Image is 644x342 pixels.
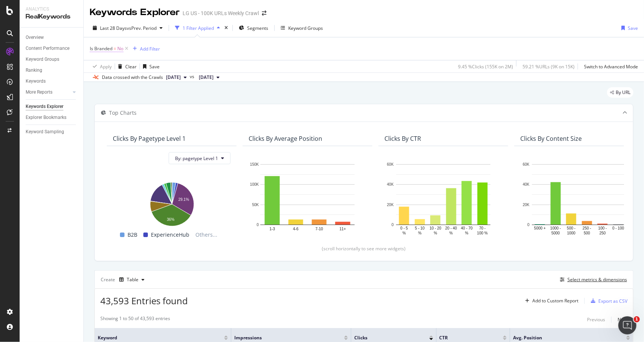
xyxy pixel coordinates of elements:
a: Keywords Explorer [26,103,78,111]
text: 1000 [567,231,576,235]
div: Ranking [26,66,42,74]
text: 50K [252,203,259,207]
text: 0 - 100 [612,226,624,230]
text: % [465,231,469,235]
text: 500 - [567,226,576,230]
text: 5 - 10 [415,226,425,230]
span: CTR [440,334,492,341]
text: 1000 - [550,226,561,230]
span: vs Prev. Period [127,25,157,31]
a: Explorer Bookmarks [26,114,78,122]
div: Keywords Explorer [90,6,180,19]
div: Top Charts [109,109,137,117]
span: Impressions [234,334,333,341]
text: % [403,231,406,235]
span: No [117,43,123,54]
text: 0 [392,223,394,227]
text: 10 - 20 [430,226,442,230]
span: Is Branded [90,45,112,52]
div: Clicks By CTR [384,135,421,142]
text: 36% [167,218,174,222]
text: 20 - 40 [445,226,457,230]
div: Save [149,63,160,70]
button: Switch to Advanced Mode [581,60,638,72]
text: 250 [599,231,606,235]
div: Switch to Advanced Mode [584,63,638,70]
a: Keyword Sampling [26,128,78,136]
div: Keyword Sampling [26,128,64,136]
button: [DATE] [196,73,223,82]
span: Others... [192,230,220,239]
div: Explorer Bookmarks [26,114,66,122]
text: 40K [523,183,530,187]
text: % [434,231,437,235]
text: 11+ [340,227,346,231]
div: More Reports [26,88,52,96]
div: 9.45 % Clicks ( 155K on 2M ) [458,63,513,70]
div: Export as CSV [598,298,627,304]
button: Segments [236,22,271,34]
span: Keyword [98,334,213,341]
div: A chart. [249,160,366,236]
text: 4-6 [293,227,299,231]
text: 250 - [583,226,591,230]
div: Clicks By pagetype Level 1 [113,135,186,142]
div: Clicks By Content Size [520,135,582,142]
text: 29.1% [178,198,189,202]
div: Data crossed with the Crawls [102,74,163,81]
span: 2025 Aug. 31st [199,74,214,81]
button: Last 28 DaysvsPrev. Period [90,22,166,34]
a: Keyword Groups [26,55,78,63]
div: Save [628,25,638,31]
div: 59.21 % URLs ( 9K on 15K ) [523,63,575,70]
span: ExperienceHub [151,230,189,239]
div: LG US - 100K URLs Weekly Crawl [183,9,259,17]
a: Keywords [26,77,78,85]
button: Add to Custom Report [522,295,578,307]
iframe: Intercom live chat [618,316,636,334]
a: Ranking [26,66,78,74]
div: Table [127,277,138,282]
div: times [223,24,229,32]
svg: A chart. [520,160,638,236]
div: Analytics [26,6,77,12]
div: 1 Filter Applied [183,25,214,31]
span: By URL [616,90,630,95]
text: 0 [527,223,530,227]
text: 0 [257,223,259,227]
div: Add to Custom Report [532,299,578,303]
div: RealKeywords [26,12,77,21]
div: (scroll horizontally to see more widgets) [104,245,624,252]
text: 0 - 5 [400,226,408,230]
span: By: pagetype Level 1 [175,155,218,162]
div: Add Filter [140,46,160,52]
text: 5000 [552,231,560,235]
text: 40 - 70 [461,226,473,230]
text: 1-3 [269,227,275,231]
text: 60K [387,162,394,166]
text: 7-10 [315,227,323,231]
a: Overview [26,34,78,42]
button: Save [618,22,638,34]
text: 40K [387,183,394,187]
span: Segments [247,25,268,31]
text: 70 - [479,226,486,230]
text: 100K [250,183,259,187]
div: Previous [587,316,605,323]
svg: A chart. [384,160,502,236]
button: By: pagetype Level 1 [169,152,231,164]
button: Export as CSV [588,295,627,307]
span: = [114,45,116,52]
div: Apply [100,63,112,70]
span: vs [190,73,196,80]
text: 20K [523,203,530,207]
button: Save [140,60,160,72]
button: Apply [90,60,112,72]
button: Table [116,274,148,286]
text: 500 [584,231,590,235]
div: legacy label [607,87,633,98]
text: 150K [250,162,259,166]
button: Add Filter [130,44,160,53]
